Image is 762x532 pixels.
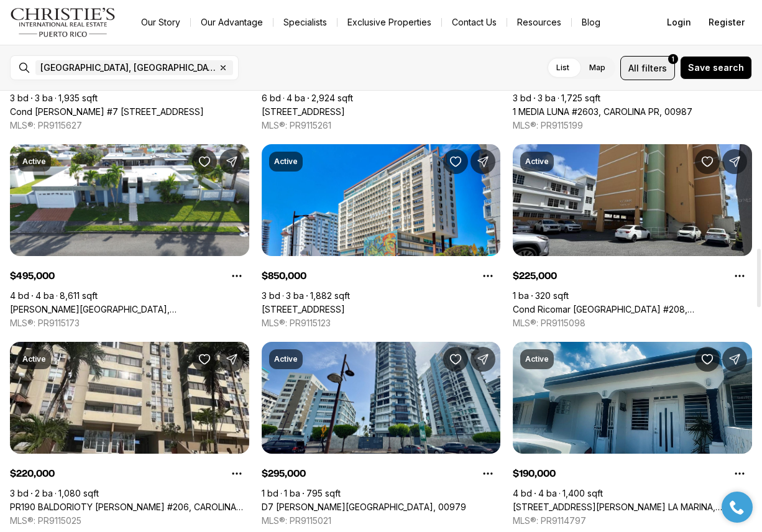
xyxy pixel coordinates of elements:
a: Resources [507,14,571,31]
p: Active [22,157,46,167]
button: Save Property: 3307 ISLA VERDE AVE #1202 [443,149,468,174]
button: Share Property [471,149,495,174]
span: 1 [672,54,674,64]
p: Active [274,157,298,167]
span: Login [667,17,691,27]
a: 3307 ISLA VERDE AVE #1202, CAROLINA PR, 00979 [262,304,345,315]
a: Calle Orquidea A9 CIUDAD JARDÍN, CAROLINA PR, 00987 [10,304,249,315]
button: Property options [727,461,752,486]
button: Save search [680,56,752,80]
button: Save Property: Cond Ricomar ISLA VERDE #208 [695,149,720,174]
button: Allfilters1 [620,56,675,80]
a: Our Story [131,14,190,31]
button: Save Property: D7 MARLIN TOWERS #D7 [443,347,468,372]
button: Share Property [722,149,747,174]
a: Our Advantage [191,14,273,31]
button: Contact Us [442,14,507,31]
button: Property options [727,264,752,288]
a: Cond Ricomar ISLA VERDE #208, CAROLINA PR, 00979 [513,304,752,315]
p: Active [274,354,298,364]
a: Cond Esmeralda #7 CALLE AMAPOLA #602, CAROLINA PR, 00979 [10,106,204,117]
button: Property options [475,461,500,486]
button: Property options [224,264,249,288]
button: Share Property [471,347,495,372]
p: Active [525,354,549,364]
label: Map [579,57,615,79]
p: Active [22,354,46,364]
p: Active [525,157,549,167]
span: filters [641,62,667,75]
span: [GEOGRAPHIC_DATA], [GEOGRAPHIC_DATA], [GEOGRAPHIC_DATA] [40,63,216,73]
button: Share Property [219,347,244,372]
button: Property options [475,264,500,288]
a: D7 MARLIN TOWERS #D7, CAROLINA PR, 00979 [262,502,466,513]
span: All [628,62,639,75]
button: Save Property: 54 CALLE ESTRELLA URB. LA MARINA [695,347,720,372]
button: Share Property [219,149,244,174]
button: Save Property: PR190 BALDORIOTY DE CASTRO #206 [192,347,217,372]
label: List [546,57,579,79]
a: Exclusive Properties [337,14,441,31]
a: 115-A17 CALLE 73, CAROLINA PR, 00979 [262,106,345,117]
button: Register [701,10,752,35]
button: Login [659,10,699,35]
span: Register [709,17,745,27]
a: Specialists [273,14,337,31]
button: Property options [224,461,249,486]
a: PR190 BALDORIOTY DE CASTRO #206, CAROLINA PR, 00983 [10,502,249,513]
button: Save Property: Calle Orquidea A9 CIUDAD JARDÍN [192,149,217,174]
a: 1 MEDIA LUNA #2603, CAROLINA PR, 00987 [513,106,692,117]
a: 54 CALLE ESTRELLA URB. LA MARINA, CAROLINA PR, 00979 [513,502,752,513]
a: Blog [572,14,610,31]
img: logo [10,7,116,37]
span: Save search [688,63,744,73]
button: Share Property [722,347,747,372]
